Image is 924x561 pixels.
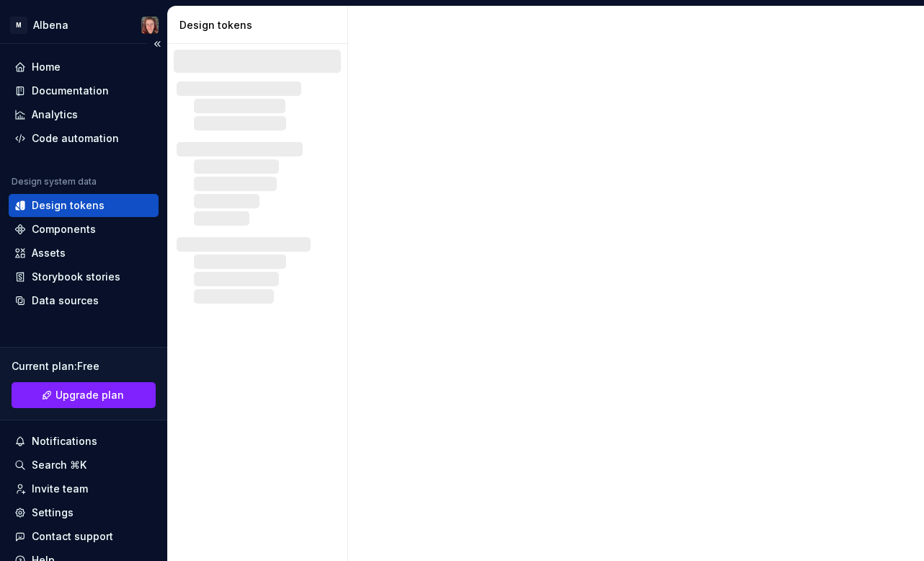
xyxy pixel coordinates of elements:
[9,127,159,150] a: Code automation
[9,56,159,79] a: Home
[9,103,159,126] a: Analytics
[32,529,113,544] div: Contact support
[9,430,159,453] button: Notifications
[9,194,159,217] a: Design tokens
[32,246,66,260] div: Assets
[141,17,159,34] img: alben846@gmail.com
[55,388,124,402] span: Upgrade plan
[9,265,159,288] a: Storybook stories
[147,34,167,54] button: Collapse sidebar
[9,79,159,102] a: Documentation
[9,289,159,312] a: Data sources
[12,359,156,374] div: Current plan : Free
[32,458,86,472] div: Search ⌘K
[32,293,99,308] div: Data sources
[9,501,159,524] a: Settings
[9,477,159,500] a: Invite team
[32,107,78,122] div: Analytics
[9,525,159,548] button: Contact support
[3,9,164,40] button: MAlbenaalben846@gmail.com
[12,382,156,408] a: Upgrade plan
[179,18,342,32] div: Design tokens
[32,84,109,98] div: Documentation
[12,176,97,187] div: Design system data
[32,482,88,496] div: Invite team
[10,17,27,34] div: M
[32,270,120,284] div: Storybook stories
[32,505,74,520] div: Settings
[9,218,159,241] a: Components
[32,222,96,237] div: Components
[32,434,97,449] div: Notifications
[32,198,105,213] div: Design tokens
[32,131,119,146] div: Code automation
[32,60,61,74] div: Home
[9,242,159,265] a: Assets
[33,18,68,32] div: Albena
[9,454,159,477] button: Search ⌘K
